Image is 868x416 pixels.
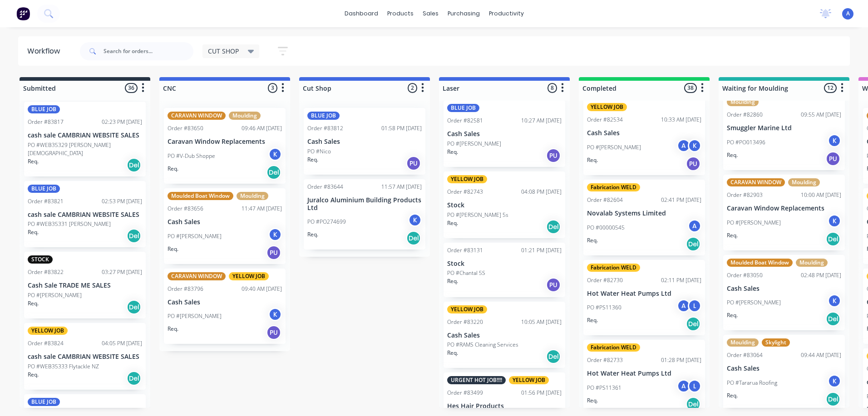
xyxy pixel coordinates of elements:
[28,291,82,299] p: PO #[PERSON_NAME]
[168,325,178,333] p: Req.
[307,183,343,191] div: Order #83644
[28,255,53,264] div: STOCK
[28,282,142,289] p: Cash Sale TRADE ME SALES
[102,268,142,276] div: 03:27 PM [DATE]
[727,311,738,319] p: Req.
[408,213,422,227] div: K
[587,316,598,324] p: Req.
[587,384,621,392] p: PO #PS11361
[28,299,39,308] p: Req.
[484,7,528,20] div: productivity
[268,228,282,241] div: K
[28,268,64,276] div: Order #83822
[266,165,281,180] div: Del
[828,294,841,308] div: K
[727,111,763,119] div: Order #82860
[381,124,422,132] div: 01:58 PM [DATE]
[304,179,425,250] div: Order #8364411:57 AM [DATE]Juralco Aluminium Building Products LtdPO #PO274699KReq.Del
[28,105,60,113] div: BLUE JOB
[587,156,598,164] p: Req.
[307,124,343,132] div: Order #83812
[447,104,479,112] div: BLUE JOB
[727,285,841,293] p: Cash Sales
[28,327,68,335] div: YELLOW JOB
[229,272,269,280] div: YELLOW JOB
[727,259,793,267] div: Moulded Boat Window
[168,192,233,200] div: Moulded Boat Window
[846,10,850,18] span: A
[727,124,841,132] p: Smuggler Marine Ltd
[587,264,640,272] div: Fabrication WELD
[801,111,841,119] div: 09:55 AM [DATE]
[104,42,193,60] input: Search for orders...
[307,138,422,146] p: Cash Sales
[661,116,701,124] div: 10:33 AM [DATE]
[24,323,146,390] div: YELLOW JOBOrder #8382404:05 PM [DATE]cash sale CAMBRIAN WEBSITE SALESPO #WEB35333 Flytackle NZReq...
[304,108,425,175] div: BLUE JOBOrder #8381201:58 PM [DATE]Cash SalesPO #NicoReq.PU
[587,370,701,377] p: Hot Water Heat Pumps Ltd
[587,236,598,245] p: Req.
[686,397,700,411] div: Del
[661,356,701,364] div: 01:28 PM [DATE]
[587,196,623,204] div: Order #82604
[168,245,178,253] p: Req.
[24,252,146,318] div: STOCKOrder #8382203:27 PM [DATE]Cash Sale TRADE ME SALESPO #[PERSON_NAME]Req.Del
[546,148,561,163] div: PU
[447,332,562,339] p: Cash Sales
[168,218,282,226] p: Cash Sales
[447,376,506,384] div: URGENT HOT JOB!!!!
[727,191,763,199] div: Order #82903
[447,211,508,219] p: PO #[PERSON_NAME] 5s
[686,237,700,251] div: Del
[164,108,286,184] div: CARAVAN WINDOWMouldingOrder #8365009:46 AM [DATE]Caravan Window ReplacementsPO #V-Dub ShoppeKReq.Del
[727,98,759,106] div: Moulding
[268,308,282,321] div: K
[686,317,700,331] div: Del
[688,139,701,152] div: K
[447,277,458,285] p: Req.
[168,312,222,320] p: PO #[PERSON_NAME]
[447,318,483,326] div: Order #83220
[546,278,561,292] div: PU
[587,129,701,137] p: Cash Sales
[242,124,282,132] div: 09:46 AM [DATE]
[418,7,443,20] div: sales
[447,175,487,183] div: YELLOW JOB
[27,46,64,57] div: Workflow
[168,124,203,132] div: Order #83650
[28,353,142,361] p: cash sale CAMBRIAN WEBSITE SALES
[24,102,146,176] div: BLUE JOBOrder #8381702:23 PM [DATE]cash sale CAMBRIAN WEBSITE SALESPO #WEB35329 [PERSON_NAME][DEM...
[28,211,142,219] p: cash sale CAMBRIAN WEBSITE SALES
[447,402,562,410] p: Hes Hair Products
[102,118,142,126] div: 02:23 PM [DATE]
[686,157,700,171] div: PU
[727,392,738,400] p: Req.
[587,303,621,312] p: PO #PS11360
[381,183,422,191] div: 11:57 AM [DATE]
[28,157,39,166] p: Req.
[444,100,565,167] div: BLUE JOBOrder #8258110:27 AM [DATE]Cash SalesPO #[PERSON_NAME]Req.PU
[788,178,820,186] div: Moulding
[307,147,331,156] p: PO #Nico
[723,94,845,170] div: MouldingOrder #8286009:55 AM [DATE]Smuggler Marine LtdPO #PO013496KReq.PU
[447,148,458,156] p: Req.
[587,183,640,191] div: Fabrication WELD
[28,197,64,206] div: Order #83821
[28,398,60,406] div: BLUE JOB
[28,141,142,157] p: PO #WEB35329 [PERSON_NAME][DEMOGRAPHIC_DATA]
[727,178,785,186] div: CARAVAN WINDOW
[587,116,623,124] div: Order #82534
[587,356,623,364] div: Order #82733
[28,228,39,236] p: Req.
[727,351,763,359] div: Order #83064
[340,7,383,20] a: dashboard
[587,276,623,284] div: Order #82730
[447,389,483,397] div: Order #83499
[688,219,701,233] div: A
[587,210,701,217] p: Novalab Systems Limited
[168,165,178,173] p: Req.
[229,112,261,120] div: Moulding
[168,232,222,240] p: PO #[PERSON_NAME]
[168,112,226,120] div: CARAVAN WINDOW
[727,365,841,372] p: Cash Sales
